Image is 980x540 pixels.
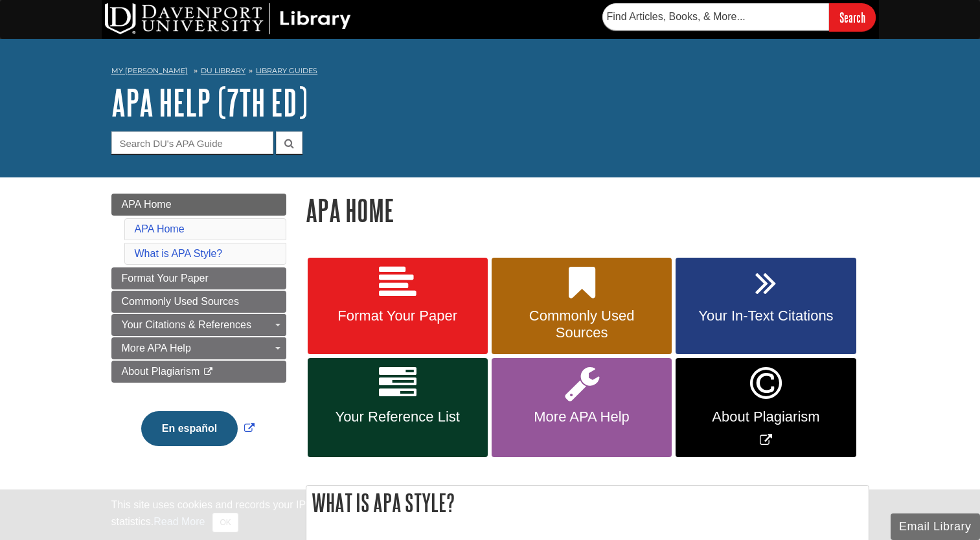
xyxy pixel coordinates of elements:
[685,409,846,425] span: About Plagiarism
[306,486,869,520] h2: What is APA Style?
[203,368,214,376] i: This link opens in a new window
[317,308,478,324] span: Format Your Paper
[122,343,191,354] span: More APA Help
[676,358,856,457] a: Link opens in new window
[111,337,286,359] a: More APA Help
[317,409,478,425] span: Your Reference List
[501,308,662,341] span: Commonly Used Sources
[122,273,209,284] span: Format Your Paper
[212,513,238,532] button: Close
[122,366,200,377] span: About Plagiarism
[111,65,188,76] a: My [PERSON_NAME]
[201,66,245,75] a: DU Library
[111,361,286,383] a: About Plagiarism
[685,308,846,324] span: Your In-Text Citations
[111,267,286,289] a: Format Your Paper
[138,423,258,434] a: Link opens in new window
[676,258,856,355] a: Your In-Text Citations
[111,194,286,468] div: Guide Page Menu
[492,258,672,355] a: Commonly Used Sources
[492,358,672,457] a: More APA Help
[501,409,662,425] span: More APA Help
[135,248,223,259] a: What is APA Style?
[135,223,185,234] a: APA Home
[141,411,238,446] button: En español
[602,3,876,31] form: Searches DU Library's articles, books, and more
[111,62,869,83] nav: breadcrumb
[154,516,205,527] a: Read More
[111,82,308,122] a: APA Help (7th Ed)
[891,513,980,540] button: Email Library
[111,497,869,532] div: This site uses cookies and records your IP address for usage statistics. Additionally, we use Goo...
[122,296,239,307] span: Commonly Used Sources
[829,3,876,31] input: Search
[111,314,286,336] a: Your Citations & References
[256,66,317,75] a: Library Guides
[306,194,869,227] h1: APA Home
[122,199,172,210] span: APA Home
[111,291,286,313] a: Commonly Used Sources
[111,131,273,154] input: Search DU's APA Guide
[111,194,286,216] a: APA Home
[105,3,351,34] img: DU Library
[122,319,251,330] span: Your Citations & References
[308,258,488,355] a: Format Your Paper
[602,3,829,30] input: Find Articles, Books, & More...
[308,358,488,457] a: Your Reference List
